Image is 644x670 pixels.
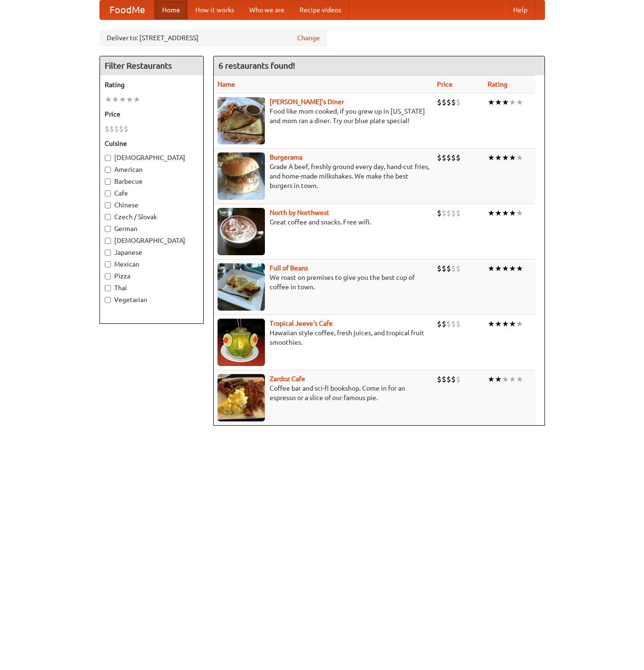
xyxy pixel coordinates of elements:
[218,263,265,311] img: beans.jpg
[297,33,320,43] a: Change
[502,374,509,384] li: ★
[218,273,429,292] p: We roast on premises to give you the best cup of coffee in town.
[105,271,199,281] label: Pizza
[451,208,456,218] li: $
[437,263,442,274] li: $
[105,177,199,186] label: Barbecue
[488,80,508,88] a: Rating
[509,208,516,218] li: ★
[488,152,495,163] li: ★
[218,208,265,255] img: north.jpg
[218,61,295,70] ng-pluralize: 6 restaurants found!
[495,97,502,107] li: ★
[119,124,124,134] li: $
[105,283,199,293] label: Thai
[105,94,112,105] li: ★
[270,264,308,272] a: Full of Beans
[442,263,446,274] li: $
[495,208,502,218] li: ★
[105,153,199,162] label: [DEMOGRAPHIC_DATA]
[488,319,495,329] li: ★
[105,295,199,304] label: Vegetarian
[218,217,429,227] p: Great coffee and snacks. Free wifi.
[242,0,292,19] a: Who we are
[446,263,451,274] li: $
[446,374,451,384] li: $
[442,97,446,107] li: $
[509,97,516,107] li: ★
[516,152,523,163] li: ★
[442,208,446,218] li: $
[446,152,451,163] li: $
[100,56,203,75] h4: Filter Restaurants
[437,374,442,384] li: $
[437,80,453,88] a: Price
[495,152,502,163] li: ★
[456,374,461,384] li: $
[218,328,429,347] p: Hawaiian style coffee, fresh juices, and tropical fruit smoothies.
[105,248,199,257] label: Japanese
[105,273,111,279] input: Pizza
[437,319,442,329] li: $
[218,107,429,125] p: Food like mom cooked, if you grew up in [US_STATE] and mom ran a diner. Try our blue plate special!
[437,208,442,218] li: $
[105,250,111,256] input: Japanese
[105,261,111,268] input: Mexican
[218,374,265,421] img: zardoz.jpg
[516,97,523,107] li: ★
[437,152,442,163] li: $
[451,319,456,329] li: $
[105,190,111,197] input: Cafe
[105,179,111,185] input: Barbecue
[270,320,333,327] a: Tropical Jeeve's Cafe
[488,208,495,218] li: ★
[105,297,111,303] input: Vegetarian
[516,319,523,329] li: ★
[105,109,199,119] h5: Price
[516,263,523,274] li: ★
[495,263,502,274] li: ★
[509,374,516,384] li: ★
[100,0,154,19] a: FoodMe
[154,0,188,19] a: Home
[100,29,327,46] div: Deliver to: [STREET_ADDRESS]
[105,238,111,244] input: [DEMOGRAPHIC_DATA]
[488,97,495,107] li: ★
[502,208,509,218] li: ★
[105,188,199,198] label: Cafe
[488,374,495,384] li: ★
[456,152,461,163] li: $
[105,167,111,173] input: American
[188,0,242,19] a: How it works
[114,124,119,134] li: $
[292,0,349,19] a: Recipe videos
[516,374,523,384] li: ★
[442,152,446,163] li: $
[124,124,128,134] li: $
[218,80,235,88] a: Name
[451,152,456,163] li: $
[270,209,329,216] a: North by Northwest
[442,319,446,329] li: $
[270,98,344,106] a: [PERSON_NAME]'s Diner
[456,208,461,218] li: $
[437,97,442,107] li: $
[126,94,133,105] li: ★
[218,319,265,366] img: jeeves.jpg
[456,263,461,274] li: $
[105,165,199,174] label: American
[446,208,451,218] li: $
[451,374,456,384] li: $
[502,319,509,329] li: ★
[218,97,265,144] img: sallys.jpg
[133,94,140,105] li: ★
[509,152,516,163] li: ★
[105,124,109,134] li: $
[105,214,111,220] input: Czech / Slovak
[270,153,302,161] a: Burgerama
[105,80,199,89] h5: Rating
